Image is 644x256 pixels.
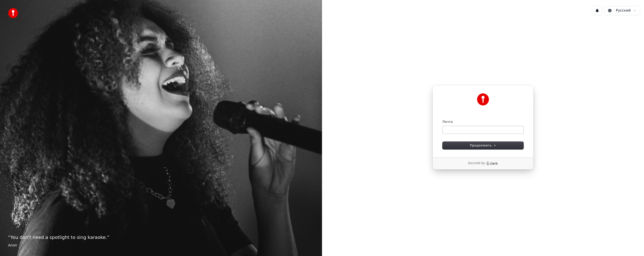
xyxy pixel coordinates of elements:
footer: Anon [8,243,314,248]
label: Почта [442,120,453,124]
button: Продолжить [442,142,524,149]
p: Secured by [468,161,485,165]
span: Продолжить [470,143,496,148]
p: “ You don't need a spotlight to sing karaoke. ” [8,234,314,241]
img: Youka [477,93,489,105]
a: Clerk logo [486,162,498,165]
img: youka [8,8,18,18]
